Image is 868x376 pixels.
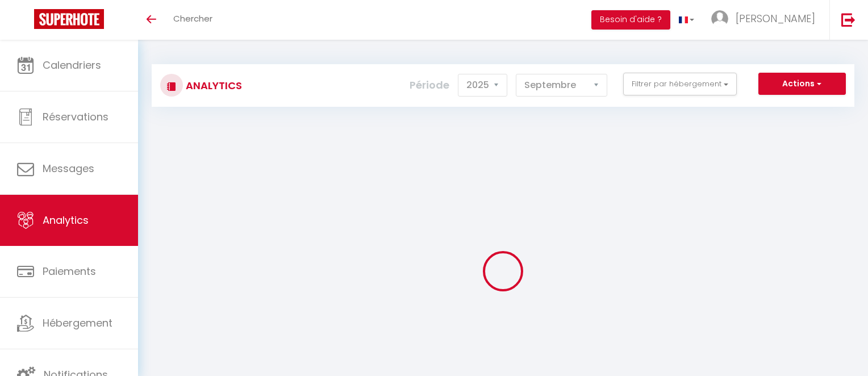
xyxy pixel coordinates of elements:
[623,73,737,95] button: Filtrer par hébergement
[591,10,670,30] button: Besoin d'aide ?
[711,10,728,27] img: ...
[173,12,212,24] span: Chercher
[410,73,449,98] label: Période
[736,11,815,26] span: [PERSON_NAME]
[34,9,104,29] img: Super Booking
[43,110,108,124] span: Réservations
[758,73,846,95] button: Actions
[43,316,112,330] span: Hébergement
[43,58,101,72] span: Calendriers
[183,73,242,98] h3: Analytics
[43,264,96,278] span: Paiements
[841,12,856,27] img: logout
[43,213,89,227] span: Analytics
[43,161,94,176] span: Messages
